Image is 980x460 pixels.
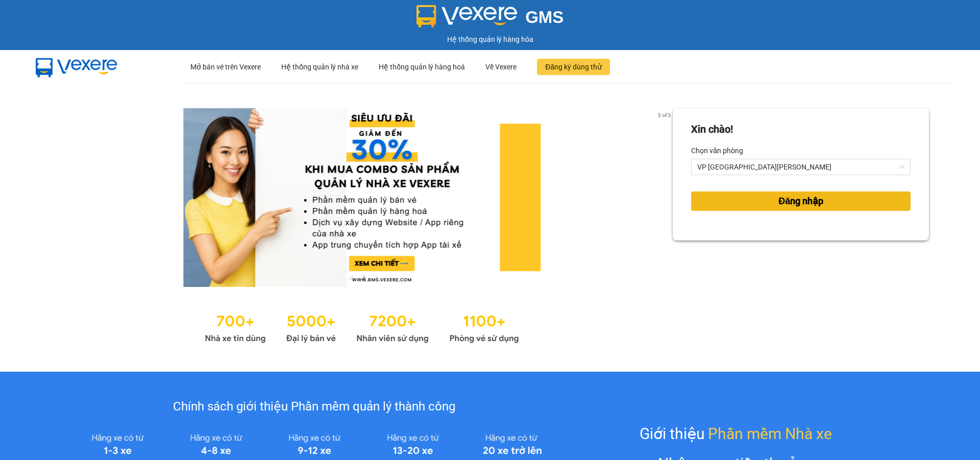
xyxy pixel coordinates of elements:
div: Giới thiệu [640,422,832,446]
li: slide item 2 [360,275,364,279]
span: Đăng ký dùng thử [545,61,602,72]
div: Hệ thống quản lý nhà xe [281,51,358,83]
label: Chọn văn phòng [691,142,743,159]
img: mbUUG5Q.png [26,50,128,84]
p: 2 of 3 [655,108,673,122]
div: Hệ thống quản lý hàng hoá [379,51,465,83]
img: Statistics.png [205,307,519,346]
li: slide item 1 [348,275,352,279]
button: Đăng ký dùng thử [537,59,610,75]
button: previous slide / item [51,108,65,287]
div: Xin chào! [691,122,733,137]
div: Mở bán vé trên Vexere [190,51,261,83]
span: Đăng nhập [778,194,823,208]
div: Hệ thống quản lý hàng hóa [3,34,977,45]
span: GMS [525,8,563,27]
span: VP Cầu Yên Xuân [697,159,904,175]
button: Đăng nhập [691,191,911,211]
span: Phần mềm Nhà xe [708,422,832,446]
div: Chính sách giới thiệu Phần mềm quản lý thành công [68,397,560,417]
button: next slide / item [658,108,673,287]
div: Về Vexere [485,51,517,83]
li: slide item 3 [372,275,376,279]
a: GMS [416,15,564,23]
img: logo 2 [416,5,518,28]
